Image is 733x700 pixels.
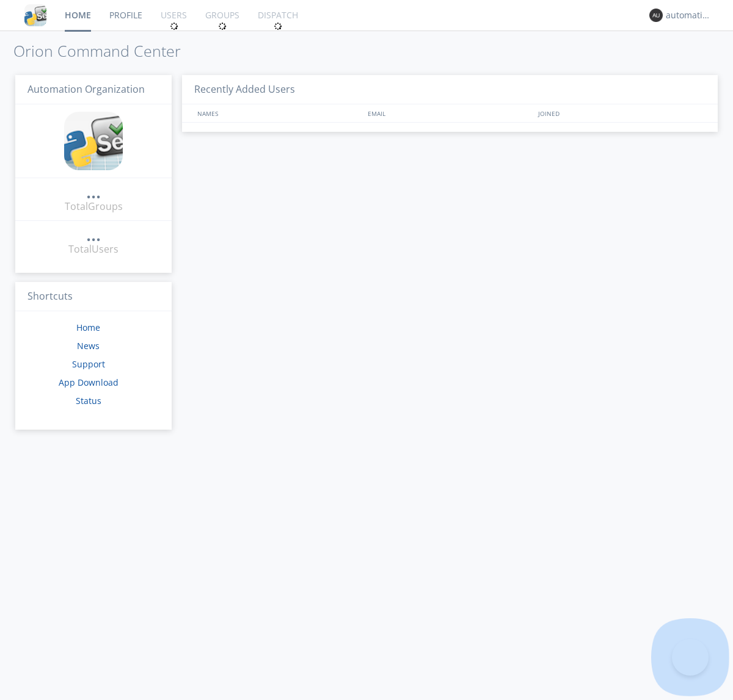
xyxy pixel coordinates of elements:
img: spin.svg [218,22,227,31]
img: spin.svg [170,22,178,31]
div: Total Users [68,242,119,256]
img: cddb5a64eb264b2086981ab96f4c1ba7 [24,4,46,26]
a: Support [72,358,105,370]
a: Home [76,322,100,333]
div: JOINED [535,104,706,122]
div: ... [86,186,101,198]
a: ... [86,228,101,242]
iframe: Toggle Customer Support [672,639,709,676]
div: EMAIL [365,104,535,122]
a: Status [76,395,101,406]
img: cddb5a64eb264b2086981ab96f4c1ba7 [64,112,123,170]
a: App Download [59,377,119,388]
div: NAMES [194,104,362,122]
div: ... [86,228,101,240]
a: News [77,340,100,352]
div: Total Groups [65,200,123,214]
img: 373638.png [649,9,663,22]
h3: Shortcuts [15,282,172,312]
div: automation+atlas0009 [666,9,712,21]
a: ... [86,186,101,200]
span: Automation Organization [27,82,145,96]
h3: Recently Added Users [182,75,718,105]
img: spin.svg [274,22,282,31]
